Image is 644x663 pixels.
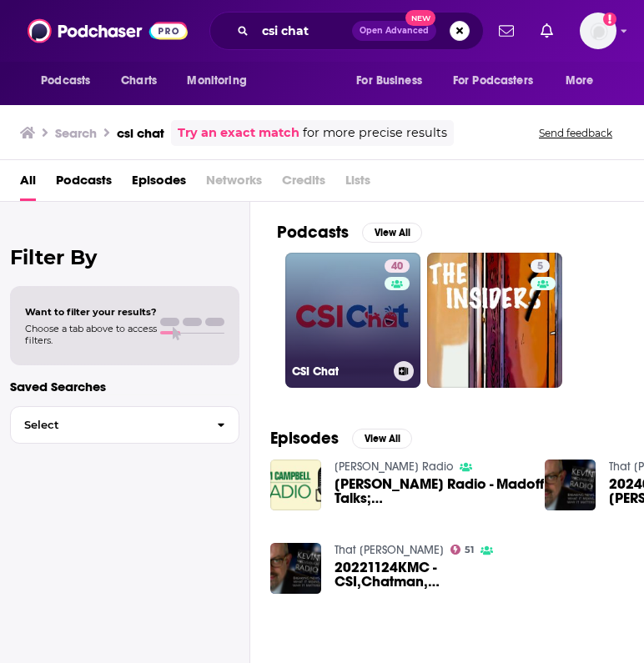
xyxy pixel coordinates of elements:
[534,17,560,45] a: Show notifications dropdown
[345,167,370,201] span: Lists
[391,259,403,275] span: 40
[531,259,550,273] a: 5
[10,406,239,444] button: Select
[10,379,239,394] p: Saved Searches
[56,167,112,201] a: Podcasts
[277,222,422,243] a: PodcastsView All
[292,364,387,379] h3: CSI Chat
[345,65,443,97] button: open menu
[427,253,562,388] a: 5
[270,543,321,594] img: 20221124KMC - CSI,Chatman,Davis,KMC
[175,65,268,97] button: open menu
[55,125,97,141] h3: Search
[453,69,533,93] span: For Podcasters
[335,560,525,589] a: 20221124KMC - CSI,Chatman,Davis,KMC
[11,419,204,430] span: Select
[554,65,615,97] button: open menu
[270,460,321,510] img: Jim Campbell Radio - Madoff Talks; Jim w/Scott Denneny of CSI Chat
[277,222,349,243] h2: Podcasts
[25,306,157,318] span: Want to filter your results?
[28,15,188,47] img: Podchaser - Follow, Share and Rate Podcasts
[41,69,90,93] span: Podcasts
[352,21,436,41] button: Open AdvancedNew
[545,460,596,510] img: 20240416 - CSI Chatman KMC CSI
[282,167,325,201] span: Credits
[10,245,239,269] h2: Filter By
[405,10,435,26] span: New
[537,259,543,275] span: 5
[566,69,594,93] span: More
[206,167,262,201] span: Networks
[580,13,616,49] img: User Profile
[450,545,475,555] a: 51
[25,323,157,346] span: Choose a tab above to access filters.
[362,223,422,243] button: View All
[110,65,167,97] a: Charts
[270,428,339,449] h2: Episodes
[352,429,412,449] button: View All
[270,428,412,449] a: EpisodesView All
[492,17,521,45] a: Show notifications dropdown
[442,65,557,97] button: open menu
[335,543,444,557] a: That KEVIN Show
[29,65,112,97] button: open menu
[285,253,420,388] a: 40CSI Chat
[534,126,617,140] button: Send feedback
[20,167,36,201] a: All
[356,69,422,93] span: For Business
[255,18,352,44] input: Search podcasts, credits, & more...
[335,560,525,589] span: 20221124KMC - CSI,Chatman,[GEOGRAPHIC_DATA],KMC
[580,13,616,49] span: Logged in as GregKubie
[335,477,559,505] a: Jim Campbell Radio - Madoff Talks; Jim w/Scott Denneny of CSI Chat
[187,69,246,93] span: Monitoring
[335,460,453,474] a: Jim Campbell Radio
[303,123,447,143] span: for more precise results
[117,125,164,141] h3: csi chat
[465,546,474,554] span: 51
[132,167,186,201] a: Episodes
[335,477,559,505] span: [PERSON_NAME] Radio - Madoff Talks; [PERSON_NAME]/[PERSON_NAME] of CSI Chat
[209,12,484,50] div: Search podcasts, credits, & more...
[178,123,299,143] a: Try an exact match
[385,259,410,273] a: 40
[603,13,616,26] svg: Add a profile image
[360,27,429,35] span: Open Advanced
[121,69,157,93] span: Charts
[580,13,616,49] button: Show profile menu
